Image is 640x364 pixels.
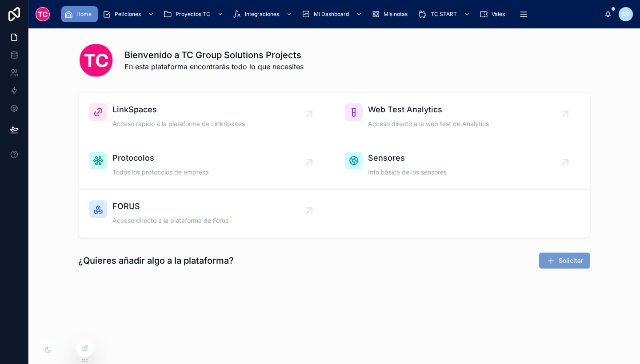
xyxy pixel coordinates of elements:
span: Solicitar [559,256,583,265]
a: LinkSpacesAcceso rápido a la plataforma de LinkSpaces [79,93,334,141]
span: FORUS [112,200,228,213]
span: Integraciones [245,11,279,18]
span: LinkSpaces [112,103,245,116]
a: FORUSAcceso directo a la plataforma de Forus [79,190,334,237]
span: Sensores [368,152,447,164]
h1: Bienvenido a TC Group Solutions Projects [124,49,304,61]
span: Vales [492,11,505,18]
span: TC START [431,11,457,18]
span: Peticiones [115,11,141,18]
button: Solicitar [539,253,590,269]
a: Peticiones [100,6,159,22]
span: Home [76,11,92,18]
a: Mis notas [368,6,414,22]
h1: ¿Quieres añadir algo a la plataforma? [78,254,234,267]
a: SensoresInfo básica de los sensores [334,141,590,190]
span: SD [622,11,630,18]
span: Acceso rápido a la plataforma de LinkSpaces [112,119,245,128]
a: ProtocolosTodos los protocolos de empresa [79,141,334,190]
span: Proyectos TC [176,11,210,18]
a: TC START [416,6,475,22]
span: Web Test Analytics [368,103,489,116]
a: Mi Dashboard [299,6,367,22]
span: En esta plataforma encontrarás todo lo que necesites [124,61,304,72]
span: Todos los protocolos de empresa [112,168,209,177]
span: Mis notas [384,11,408,18]
a: Home [61,6,98,22]
span: Info básica de los sensores [368,168,447,177]
a: Vales [476,6,511,22]
a: Proyectos TC [160,6,228,22]
a: Web Test AnalyticsAcceso directo a la web test de Analytics [334,93,590,141]
span: Acceso directo a la plataforma de Forus [112,216,228,225]
div: scrollable content [57,4,604,24]
span: Mi Dashboard [314,11,349,18]
span: Acceso directo a la web test de Analytics [368,119,489,128]
span: Protocolos [112,152,209,164]
a: Integraciones [230,6,297,22]
img: App logo [36,7,50,21]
